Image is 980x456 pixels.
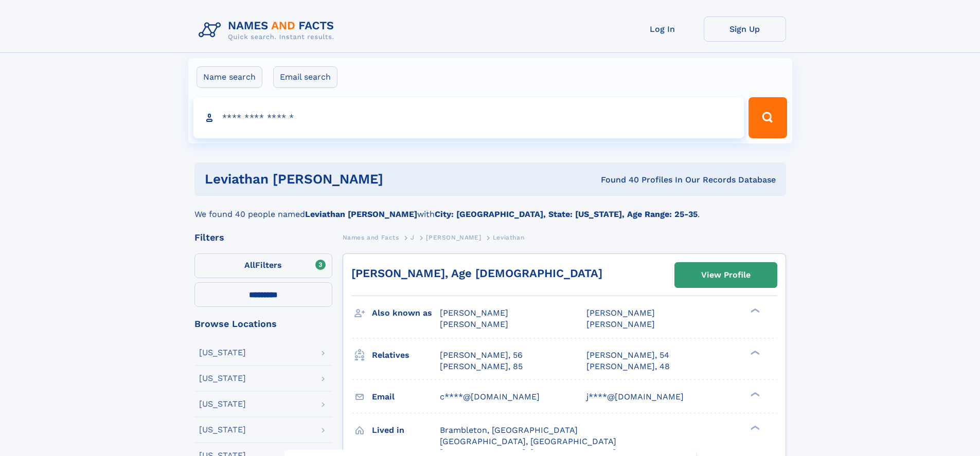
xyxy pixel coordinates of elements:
[440,350,523,361] a: [PERSON_NAME], 56
[194,253,332,278] label: Filters
[440,425,578,435] span: Brambleton, [GEOGRAPHIC_DATA]
[621,16,704,42] a: Log In
[305,209,417,219] b: Leviathan [PERSON_NAME]
[411,234,415,241] span: J
[197,66,262,88] label: Name search
[493,234,524,241] span: Leviathan
[701,263,751,287] div: View Profile
[205,173,492,186] h1: Leviathan [PERSON_NAME]
[586,350,669,361] a: [PERSON_NAME], 54
[748,391,760,397] div: ❯
[199,349,246,357] div: [US_STATE]
[372,388,440,406] h3: Email
[194,16,343,44] img: Logo Names and Facts
[586,319,655,329] span: [PERSON_NAME]
[586,361,670,372] a: [PERSON_NAME], 48
[440,319,508,329] span: [PERSON_NAME]
[199,400,246,408] div: [US_STATE]
[199,374,246,382] div: [US_STATE]
[411,231,415,244] a: J
[435,209,698,219] b: City: [GEOGRAPHIC_DATA], State: [US_STATE], Age Range: 25-35
[749,97,787,138] button: Search Button
[199,426,246,434] div: [US_STATE]
[748,424,760,431] div: ❯
[748,307,760,314] div: ❯
[244,260,255,270] span: All
[273,66,337,88] label: Email search
[372,304,440,322] h3: Also known as
[440,436,616,446] span: [GEOGRAPHIC_DATA], [GEOGRAPHIC_DATA]
[440,361,523,372] a: [PERSON_NAME], 85
[194,233,332,242] div: Filters
[193,97,744,138] input: search input
[704,16,786,42] a: Sign Up
[586,308,655,318] span: [PERSON_NAME]
[351,267,602,280] a: [PERSON_NAME], Age [DEMOGRAPHIC_DATA]
[194,196,786,221] div: We found 40 people named with .
[372,346,440,364] h3: Relatives
[748,349,760,356] div: ❯
[440,308,508,318] span: [PERSON_NAME]
[675,263,777,287] a: View Profile
[372,422,440,439] h3: Lived in
[492,174,776,186] div: Found 40 Profiles In Our Records Database
[194,319,332,329] div: Browse Locations
[426,231,481,244] a: [PERSON_NAME]
[426,234,481,241] span: [PERSON_NAME]
[343,231,399,244] a: Names and Facts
